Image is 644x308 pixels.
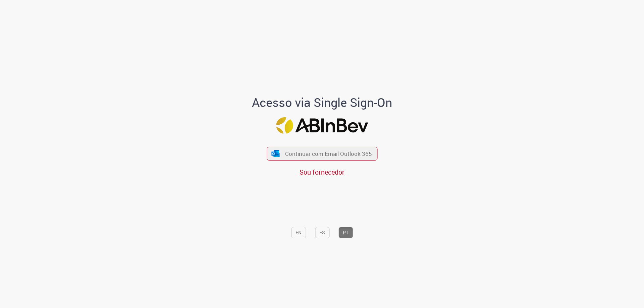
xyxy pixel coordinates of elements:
img: ícone Azure/Microsoft 360 [271,150,280,157]
h1: Acesso via Single Sign-On [229,96,415,109]
button: ES [315,227,329,238]
a: Sou fornecedor [300,168,344,177]
button: ícone Azure/Microsoft 360 Continuar com Email Outlook 365 [267,147,377,161]
button: EN [291,227,306,238]
button: PT [338,227,353,238]
img: Logo ABInBev [276,117,368,134]
span: Continuar com Email Outlook 365 [285,150,372,158]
